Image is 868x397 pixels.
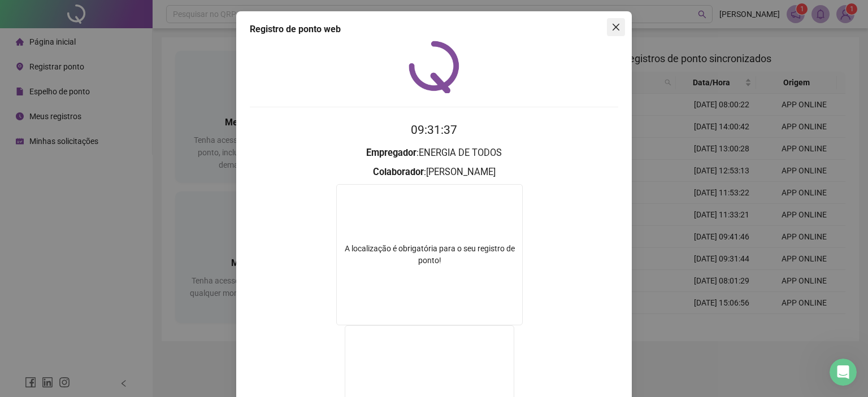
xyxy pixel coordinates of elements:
iframe: Intercom live chat [830,359,857,386]
img: QRPoint [409,41,459,93]
span: close [611,23,620,32]
div: Registro de ponto web [250,23,618,36]
strong: Empregador [366,147,416,158]
button: Close [607,18,625,36]
h3: : ENERGIA DE TODOS [250,146,618,160]
strong: Colaborador [373,167,424,177]
h3: : [PERSON_NAME] [250,165,618,180]
div: A localização é obrigatória para o seu registro de ponto! [337,243,522,267]
time: 09:31:37 [411,123,457,137]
